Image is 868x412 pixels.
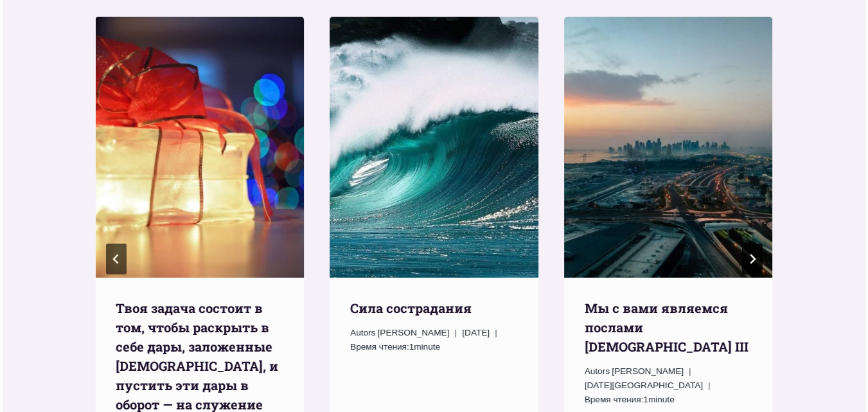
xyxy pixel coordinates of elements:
[585,300,748,355] a: Mы с вами являемся послами [DEMOGRAPHIC_DATA] III
[462,326,490,340] time: [DATE]
[95,17,304,278] img: Твоя задача состоит в том, чтобы раскрыть в себе дары, заложенные Богом, и пустить эти дары в обо...
[648,395,675,404] span: minute
[612,366,684,376] span: [PERSON_NAME]
[585,395,644,404] span: Время чтения:
[350,342,409,352] span: Время чтения:
[378,328,450,337] span: [PERSON_NAME]
[330,17,538,278] img: Cила сострадания
[585,364,610,379] span: Autors
[350,340,440,354] span: 1
[350,326,375,340] span: Autors
[585,379,703,393] time: [DATE][GEOGRAPHIC_DATA]
[585,393,675,407] span: 1
[414,342,440,352] span: minute
[564,17,773,278] img: Mы с вами являемся послами Бога III
[742,244,763,274] button: Следующий
[106,244,127,274] button: Предыдущий
[350,300,472,316] a: Cила сострадания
